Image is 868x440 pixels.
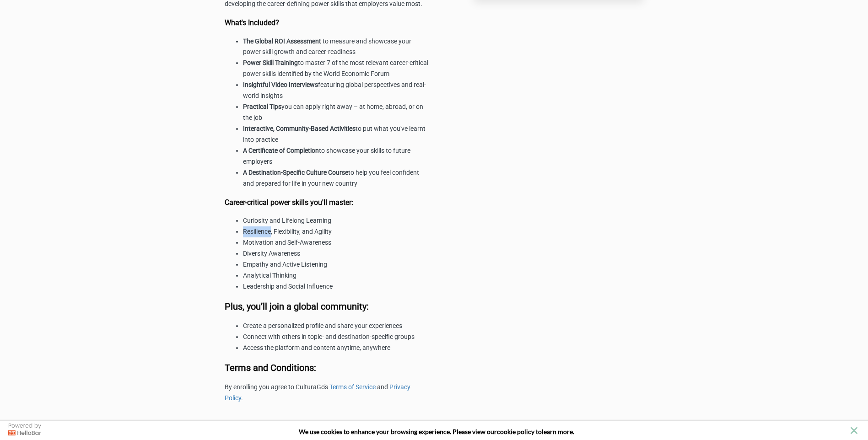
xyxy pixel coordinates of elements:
[243,147,319,154] strong: A Certificate of Completion
[243,250,300,257] span: Diversity Awareness
[225,383,410,402] a: Privacy Policy
[243,321,430,332] li: Create a personalized profile and share your experiences
[243,102,430,123] li: you can apply right away – at home, abroad, or on the job
[848,425,860,436] button: close
[243,80,430,102] li: featuring global perspectives and real-world insights
[497,428,534,435] a: cookie policy
[225,199,430,207] h4: Career-critical power skills you'll master:
[243,215,430,226] li: Curiosity and Lifelong Learning
[542,428,574,435] span: learn more.
[243,261,327,268] span: Empathy and Active Listening
[243,239,331,246] span: Motivation and Self-Awareness
[243,103,281,110] strong: Practical Tips
[243,59,298,66] strong: Power Skill Training
[243,145,430,167] li: to showcase your skills to future employers
[243,58,430,80] li: to master 7 of the most relevant career-critical power skills identified by the World Economic Forum
[299,428,497,435] span: We use cookies to enhance your browsing experience. Please view our
[225,19,430,27] h4: What's Included?
[243,36,430,58] li: to measure and showcase your power skill growth and career-readiness
[329,383,376,391] a: Terms of Service
[243,38,321,45] strong: The Global ROI Assessment
[243,81,318,88] strong: Insightful Video Interviews
[243,281,430,292] li: Leadership and Social Influence
[243,270,430,281] li: Analytical Thinking
[536,428,542,435] strong: to
[243,169,348,176] strong: A Destination-Specific Culture Course
[243,226,430,237] li: Resilience, Flexibility, and Agility
[225,301,430,311] h3: Plus, you’ll join a global community:
[243,125,356,132] strong: Interactive, Community-Based Activities
[243,167,430,189] li: to help you feel confident and prepared for life in your new country
[243,343,430,354] li: Access the platform and content anytime, anywhere
[225,383,410,402] span: By enrolling you agree to CulturaGo's and .
[225,363,430,373] h3: Terms and Conditions:
[243,332,430,343] li: Connect with others in topic- and destination-specific groups
[243,123,430,145] li: to put what you've learnt into practice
